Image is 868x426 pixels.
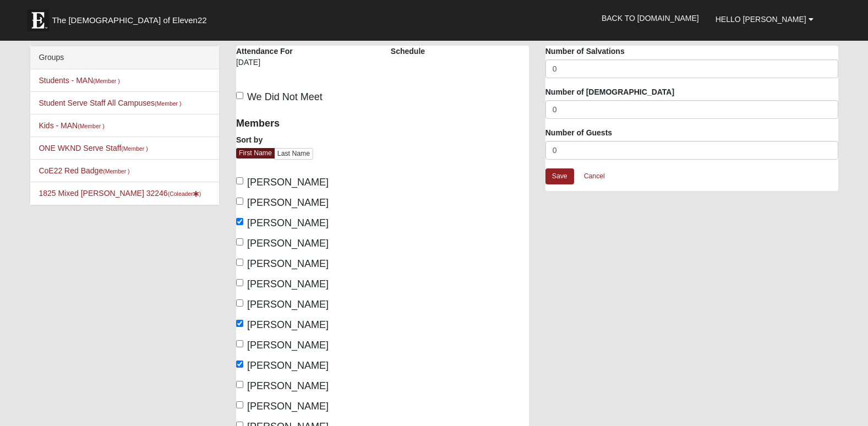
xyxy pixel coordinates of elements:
input: [PERSON_NAME] [236,238,243,245]
a: 1825 Mixed [PERSON_NAME] 32246(Coleader) [39,189,201,198]
input: [PERSON_NAME] [236,320,243,327]
small: (Member ) [121,145,148,152]
a: ONE WKND Serve Staff(Member ) [39,144,148,152]
a: Hello [PERSON_NAME] [707,6,822,33]
a: First Name [236,148,275,159]
span: [PERSON_NAME] [247,380,329,391]
h4: Members [236,118,374,130]
a: Back to [DOMAIN_NAME] [593,4,707,32]
a: CoE22 Red Badge(Member ) [39,166,129,175]
input: [PERSON_NAME] [236,299,243,307]
input: [PERSON_NAME] [236,177,243,184]
span: [PERSON_NAME] [247,401,329,412]
label: Attendance For [236,46,293,57]
input: [PERSON_NAME] [236,381,243,388]
div: [DATE] [236,57,297,75]
input: [PERSON_NAME] [236,259,243,266]
input: [PERSON_NAME] [236,361,243,368]
a: Save [545,168,574,184]
input: [PERSON_NAME] [236,279,243,286]
input: [PERSON_NAME] [236,198,243,205]
input: [PERSON_NAME] [236,340,243,347]
small: (Member ) [93,78,119,84]
span: [PERSON_NAME] [247,258,329,269]
span: The [DEMOGRAPHIC_DATA] of Eleven22 [52,15,206,26]
span: [PERSON_NAME] [247,197,329,208]
span: Hello [PERSON_NAME] [716,15,806,24]
span: [PERSON_NAME] [247,319,329,330]
small: (Member ) [78,123,104,129]
small: (Member ) [103,168,129,174]
div: Groups [30,46,219,69]
span: We Did Not Meet [247,91,323,102]
span: [PERSON_NAME] [247,360,329,371]
small: (Coleader ) [168,190,201,197]
input: [PERSON_NAME] [236,401,243,408]
a: Cancel [577,168,612,185]
label: Number of Guests [545,127,612,138]
a: Kids - MAN(Member ) [39,121,104,130]
label: Schedule [391,46,425,57]
span: [PERSON_NAME] [247,340,329,351]
a: The [DEMOGRAPHIC_DATA] of Eleven22 [21,4,242,31]
img: Eleven22 logo [27,9,49,31]
label: Number of Salvations [545,46,625,57]
label: Sort by [236,134,263,145]
span: [PERSON_NAME] [247,217,329,228]
span: [PERSON_NAME] [247,299,329,310]
label: Number of [DEMOGRAPHIC_DATA] [545,86,674,97]
a: Students - MAN(Member ) [39,76,119,85]
input: We Did Not Meet [236,92,243,99]
span: [PERSON_NAME] [247,278,329,290]
a: Student Serve Staff All Campuses(Member ) [39,99,181,107]
a: Last Name [274,148,313,160]
input: [PERSON_NAME] [236,218,243,225]
span: [PERSON_NAME] [247,238,329,249]
span: [PERSON_NAME] [247,177,329,188]
small: (Member ) [155,100,181,107]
